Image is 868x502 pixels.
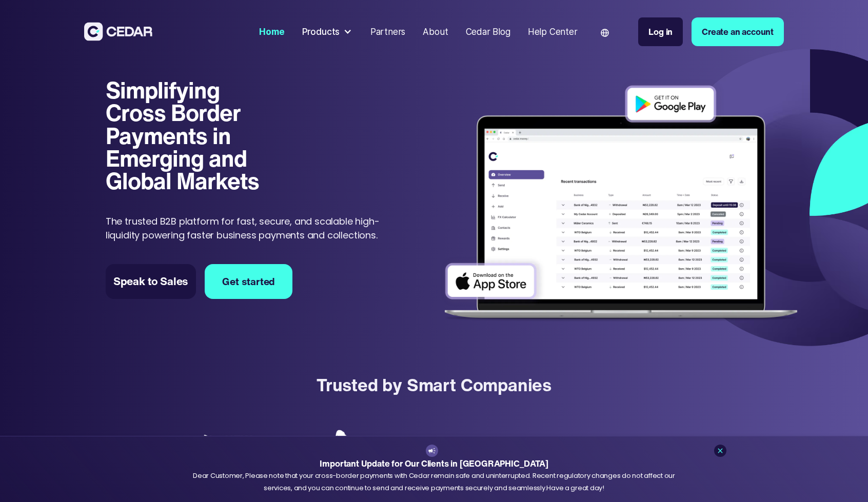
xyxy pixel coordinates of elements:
[638,17,683,46] a: Log in
[437,78,805,329] img: Dashboard of transactions
[466,25,510,38] div: Cedar Blog
[298,21,357,43] div: Products
[523,20,582,44] a: Help Center
[330,429,407,461] img: Adebisi Foods logo
[461,20,515,44] a: Cedar Blog
[528,25,578,38] div: Help Center
[423,25,448,38] div: About
[106,264,196,299] a: Speak to Sales
[648,25,673,38] div: Log in
[106,214,393,242] p: The trusted B2B platform for fast, secure, and scalable high-liquidity powering faster business p...
[366,20,410,44] a: Partners
[370,25,406,38] div: Partners
[601,29,609,37] img: world icon
[200,434,277,455] img: New Marine logo
[419,20,452,44] a: About
[259,25,284,38] div: Home
[692,17,784,46] a: Create an account
[302,25,340,38] div: Products
[255,20,289,44] a: Home
[106,79,278,193] h1: Simplifying Cross Border Payments in Emerging and Global Markets
[205,264,292,299] a: Get started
